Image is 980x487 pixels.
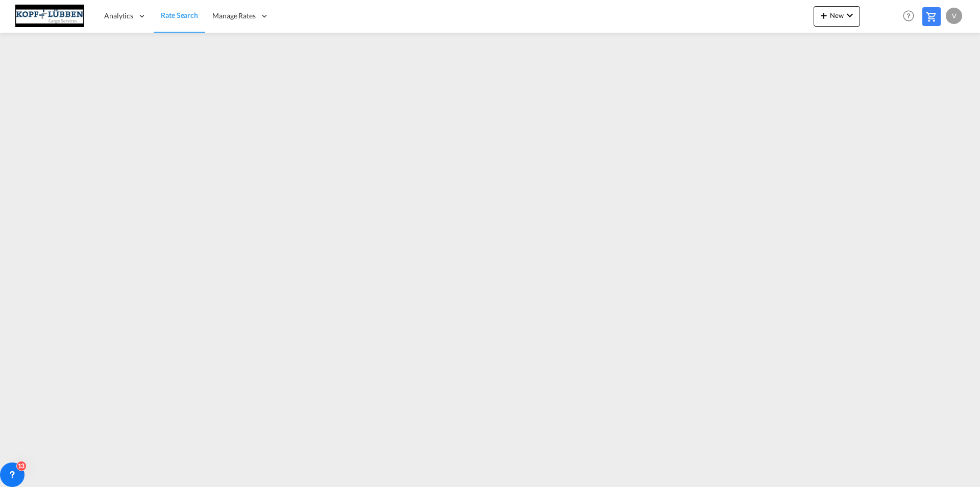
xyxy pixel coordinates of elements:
[900,7,922,26] div: Help
[818,11,856,19] span: New
[161,11,198,19] span: Rate Search
[212,11,256,21] span: Manage Rates
[844,9,856,21] md-icon: icon-chevron-down
[818,9,830,21] md-icon: icon-plus 400-fg
[814,6,860,27] button: icon-plus 400-fgNewicon-chevron-down
[15,5,84,28] img: 25cf3bb0aafc11ee9c4fdbd399af7748.JPG
[946,8,962,24] div: v
[900,7,917,25] span: Help
[104,11,133,21] span: Analytics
